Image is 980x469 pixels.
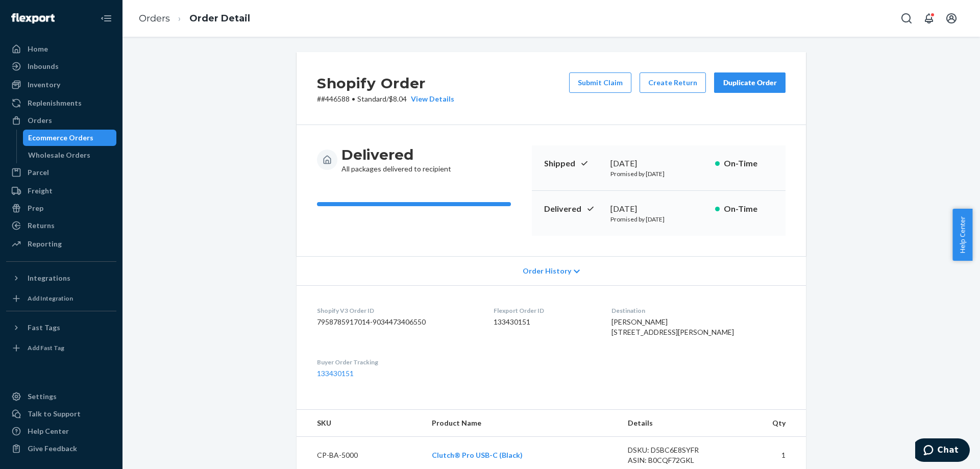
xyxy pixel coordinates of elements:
p: # #446588 / $8.04 [317,94,454,104]
span: Standard [357,94,386,103]
a: Inventory [6,77,116,93]
p: On-Time [724,158,773,169]
a: Orders [139,13,170,24]
div: Integrations [28,273,70,283]
a: Freight [6,183,116,199]
div: Help Center [28,426,69,436]
button: Integrations [6,270,116,286]
button: Give Feedback [6,440,116,457]
iframe: Opens a widget where you can chat to one of our agents [915,438,970,464]
p: On-Time [724,203,773,215]
button: Create Return [640,72,706,93]
dt: Flexport Order ID [494,306,596,315]
th: Qty [731,410,806,437]
div: Give Feedback [28,443,77,454]
button: Fast Tags [6,319,116,336]
a: Inbounds [6,58,116,75]
div: Reporting [28,239,62,249]
a: Reporting [6,236,116,252]
div: Talk to Support [28,409,81,419]
a: Add Integration [6,290,116,307]
div: Home [28,44,48,54]
th: Product Name [424,410,620,437]
dt: Shopify V3 Order ID [317,306,477,315]
a: Orders [6,112,116,129]
h3: Delivered [341,145,451,164]
a: Wholesale Orders [23,147,117,163]
div: Parcel [28,167,49,178]
p: Shipped [544,158,602,169]
button: Close Navigation [96,8,116,29]
img: Flexport logo [11,13,55,23]
div: Fast Tags [28,323,60,333]
div: Wholesale Orders [28,150,90,160]
p: Promised by [DATE] [610,169,707,178]
a: Add Fast Tag [6,340,116,356]
div: Inbounds [28,61,59,71]
a: Clutch® Pro USB-C (Black) [432,451,523,459]
div: Duplicate Order [723,78,777,88]
div: All packages delivered to recipient [341,145,451,174]
div: Settings [28,391,57,402]
a: Settings [6,388,116,405]
button: Open Search Box [896,8,917,29]
h2: Shopify Order [317,72,454,94]
div: Inventory [28,80,60,90]
div: Returns [28,220,55,231]
a: Order Detail [189,13,250,24]
dt: Buyer Order Tracking [317,358,477,366]
button: Help Center [952,209,972,261]
div: Orders [28,115,52,126]
ol: breadcrumbs [131,4,258,34]
p: Promised by [DATE] [610,215,707,224]
div: Prep [28,203,43,213]
span: • [352,94,355,103]
div: ASIN: B0CQF72GKL [628,455,724,465]
a: Home [6,41,116,57]
a: Returns [6,217,116,234]
span: Order History [523,266,571,276]
button: Submit Claim [569,72,631,93]
div: Replenishments [28,98,82,108]
span: [PERSON_NAME] [STREET_ADDRESS][PERSON_NAME] [611,317,734,336]
button: Open notifications [919,8,939,29]
button: View Details [407,94,454,104]
button: Open account menu [941,8,962,29]
button: Duplicate Order [714,72,786,93]
th: SKU [297,410,424,437]
a: 133430151 [317,369,354,378]
button: Talk to Support [6,406,116,422]
p: Delivered [544,203,602,215]
div: Freight [28,186,53,196]
div: [DATE] [610,158,707,169]
div: [DATE] [610,203,707,215]
dd: 7958785917014-9034473406550 [317,317,477,327]
div: Ecommerce Orders [28,133,93,143]
div: Add Fast Tag [28,343,64,352]
dd: 133430151 [494,317,596,327]
div: DSKU: D5BC6E8SYFR [628,445,724,455]
a: Ecommerce Orders [23,130,117,146]
a: Help Center [6,423,116,439]
a: Parcel [6,164,116,181]
th: Details [620,410,732,437]
dt: Destination [611,306,786,315]
a: Prep [6,200,116,216]
a: Replenishments [6,95,116,111]
div: Add Integration [28,294,73,303]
